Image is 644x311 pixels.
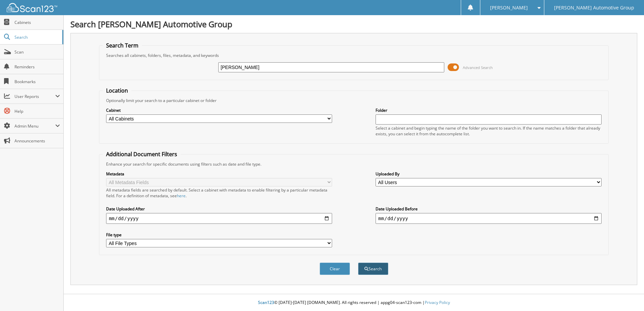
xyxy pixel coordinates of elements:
span: Reminders [14,64,60,70]
a: here [177,193,186,199]
span: Help [14,108,60,114]
img: scan123-logo-white.svg [7,3,57,12]
label: Uploaded By [376,171,602,177]
label: Cabinet [106,107,332,113]
span: [PERSON_NAME] [490,6,528,10]
span: Admin Menu [14,123,55,129]
label: Metadata [106,171,332,177]
h1: Search [PERSON_NAME] Automotive Group [70,19,637,30]
legend: Search Term [103,42,142,49]
label: Folder [376,107,602,113]
button: Search [358,263,388,275]
button: Clear [320,263,350,275]
span: Scan123 [258,300,274,305]
span: Cabinets [14,20,60,25]
div: All metadata fields are searched by default. Select a cabinet with metadata to enable filtering b... [106,187,332,199]
div: Optionally limit your search to a particular cabinet or folder [103,98,605,103]
div: Searches all cabinets, folders, files, metadata, and keywords [103,53,605,58]
span: Bookmarks [14,79,60,84]
span: [PERSON_NAME] Automotive Group [554,6,634,10]
span: Advanced Search [463,65,493,70]
input: start [106,213,332,224]
input: end [376,213,602,224]
span: Scan [14,49,60,55]
div: Enhance your search for specific documents using filters such as date and file type. [103,161,605,167]
div: Select a cabinet and begin typing the name of the folder you want to search in. If the name match... [376,125,602,137]
label: Date Uploaded Before [376,206,602,212]
label: Date Uploaded After [106,206,332,212]
div: © [DATE]-[DATE] [DOMAIN_NAME]. All rights reserved | appg04-scan123-com | [64,295,644,311]
legend: Location [103,87,131,94]
label: File type [106,232,332,238]
legend: Additional Document Filters [103,150,181,158]
span: Announcements [14,138,60,144]
iframe: Chat Widget [610,279,644,311]
span: User Reports [14,94,55,99]
span: Search [14,34,59,40]
a: Privacy Policy [425,300,450,305]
